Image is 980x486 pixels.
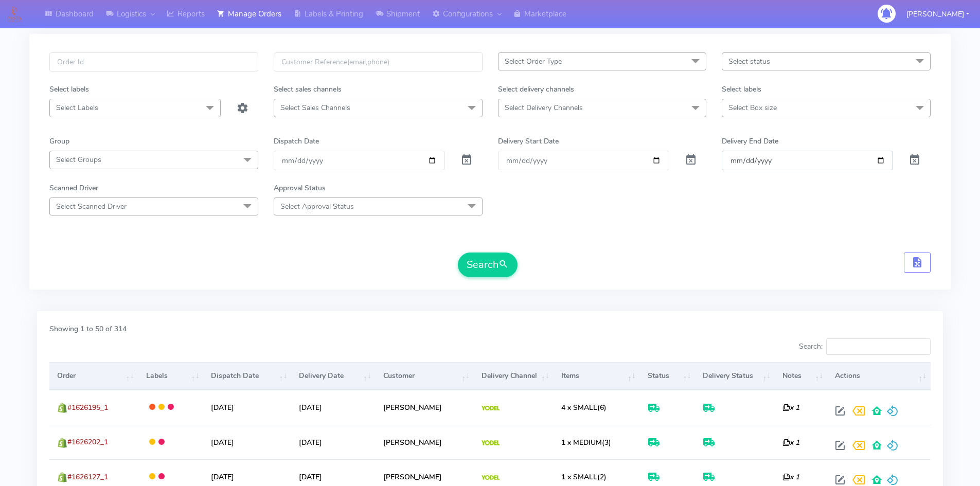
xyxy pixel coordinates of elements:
[203,390,291,424] td: [DATE]
[561,472,607,482] span: (2)
[722,84,761,95] label: Select labels
[561,472,597,482] span: 1 x SMALL
[474,362,554,390] th: Delivery Channel: activate to sort column ascending
[274,136,319,147] label: Dispatch Date
[695,362,775,390] th: Delivery Status: activate to sort column ascending
[482,475,500,480] img: Yodel
[291,390,376,424] td: [DATE]
[49,362,138,390] th: Order: activate to sort column ascending
[49,183,98,193] label: Scanned Driver
[49,52,258,71] input: Order Id
[376,362,474,390] th: Customer: activate to sort column ascending
[57,472,67,482] img: shopify.png
[782,403,799,412] i: x 1
[57,403,67,413] img: shopify.png
[482,440,500,445] img: Yodel
[498,84,574,95] label: Select delivery channels
[203,425,291,459] td: [DATE]
[49,136,69,147] label: Group
[56,103,98,113] span: Select Labels
[280,103,350,113] span: Select Sales Channels
[782,472,799,482] i: x 1
[498,136,559,147] label: Delivery Start Date
[67,437,108,447] span: #1626202_1
[782,438,799,447] i: x 1
[49,84,89,95] label: Select labels
[274,52,483,71] input: Customer Reference(email,phone)
[722,136,778,147] label: Delivery End Date
[458,253,518,277] button: Search
[291,425,376,459] td: [DATE]
[138,362,204,390] th: Labels: activate to sort column ascending
[203,362,291,390] th: Dispatch Date: activate to sort column ascending
[899,4,977,25] button: [PERSON_NAME]
[376,425,474,459] td: [PERSON_NAME]
[67,403,108,412] span: #1626195_1
[56,202,127,211] span: Select Scanned Driver
[728,57,770,66] span: Select status
[561,403,597,412] span: 4 x SMALL
[561,438,611,447] span: (3)
[505,57,562,66] span: Select Order Type
[505,103,583,113] span: Select Delivery Channels
[49,323,127,334] label: Showing 1 to 50 of 314
[561,403,607,412] span: (6)
[554,362,640,390] th: Items: activate to sort column ascending
[57,438,67,448] img: shopify.png
[561,438,602,447] span: 1 x MEDIUM
[274,84,342,95] label: Select sales channels
[482,406,500,411] img: Yodel
[728,103,777,113] span: Select Box size
[826,338,931,355] input: Search:
[274,183,326,193] label: Approval Status
[827,362,931,390] th: Actions: activate to sort column ascending
[280,202,354,211] span: Select Approval Status
[376,390,474,424] td: [PERSON_NAME]
[291,362,376,390] th: Delivery Date: activate to sort column ascending
[639,362,695,390] th: Status: activate to sort column ascending
[67,472,108,482] span: #1626127_1
[799,338,931,355] label: Search:
[56,155,101,165] span: Select Groups
[775,362,827,390] th: Notes: activate to sort column ascending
